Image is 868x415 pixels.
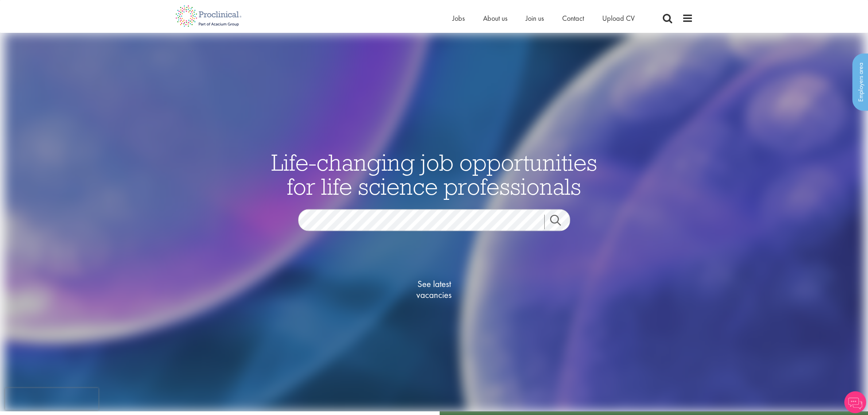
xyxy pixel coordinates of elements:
[398,249,471,329] a: See latestvacancies
[271,147,597,201] span: Life-changing job opportunities for life science professionals
[5,388,98,410] iframe: reCAPTCHA
[844,391,866,413] img: Chatbot
[544,214,576,229] a: Job search submit button
[526,13,544,23] a: Join us
[398,278,471,300] span: See latest vacancies
[452,13,465,23] a: Jobs
[483,13,507,23] a: About us
[602,13,635,23] a: Upload CV
[4,33,864,411] img: candidate home
[562,13,584,23] a: Contact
